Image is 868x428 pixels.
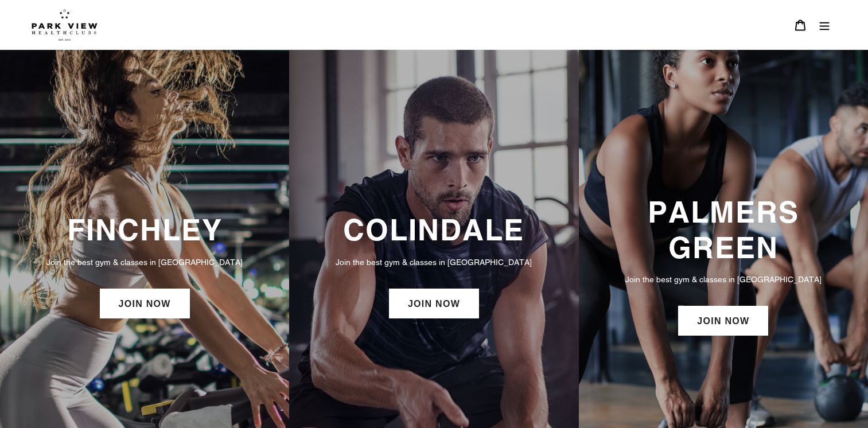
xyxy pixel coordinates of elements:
p: Join the best gym & classes in [GEOGRAPHIC_DATA] [590,273,857,286]
h3: FINCHLEY [11,212,278,247]
p: Join the best gym & classes in [GEOGRAPHIC_DATA] [301,256,567,269]
a: JOIN NOW: Colindale Membership [389,289,479,318]
h3: PALMERS GREEN [590,194,857,265]
p: Join the best gym & classes in [GEOGRAPHIC_DATA] [11,256,278,269]
h3: COLINDALE [301,212,567,247]
img: Park view health clubs is a gym near you. [32,9,98,41]
a: JOIN NOW: Finchley Membership [100,289,190,318]
a: JOIN NOW: Palmers Green Membership [678,306,768,336]
button: Menu [812,13,836,37]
